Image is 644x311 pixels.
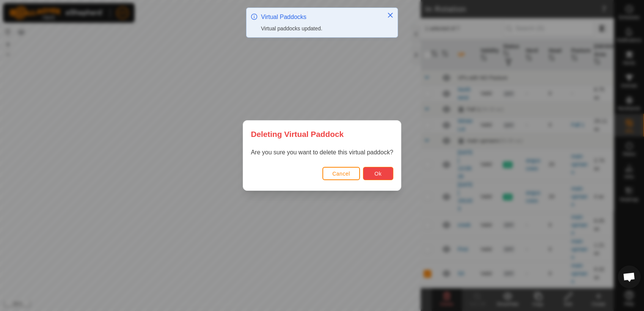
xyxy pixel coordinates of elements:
[332,171,350,177] span: Cancel
[385,10,396,20] button: Close
[322,167,360,180] button: Cancel
[374,171,382,177] span: Ok
[261,25,379,33] div: Virtual paddocks updated.
[261,13,379,22] div: Virtual Paddocks
[251,148,393,157] p: Are you sure you want to delete this virtual paddock?
[363,167,393,180] button: Ok
[251,128,344,140] span: Deleting Virtual Paddock
[618,265,641,288] div: Open chat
